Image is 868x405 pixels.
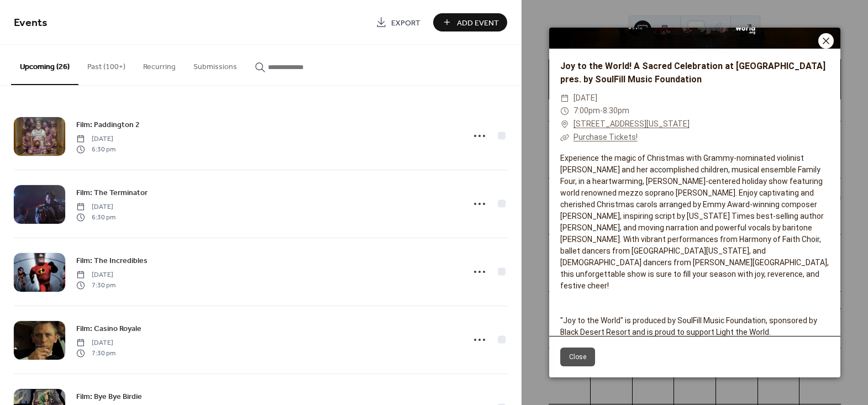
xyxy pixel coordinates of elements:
span: Film: Paddington 2 [76,119,140,131]
span: Film: Casino Royale [76,323,141,335]
div: ​ [560,104,569,118]
span: 7:30 pm [76,348,115,358]
span: Film: Bye Bye Birdie [76,391,142,403]
div: ​ [560,118,569,131]
button: Close [560,348,595,366]
a: [STREET_ADDRESS][US_STATE] [574,118,690,131]
span: - [600,106,603,115]
span: 7:30 pm [76,280,115,290]
a: Film: The Terminator [76,186,148,199]
span: 7:00pm [574,106,600,115]
a: Purchase Tickets! [574,133,638,141]
span: Events [14,12,48,34]
span: [DATE] [76,270,115,280]
button: Submissions [185,45,246,84]
span: Film: The Terminator [76,187,148,199]
div: ​ [560,131,569,144]
span: 8:30pm [603,106,629,115]
div: Experience the magic of Christmas with Grammy-nominated violinist [PERSON_NAME] and her accomplis... [549,152,840,338]
button: Recurring [134,45,185,84]
span: Export [391,17,420,29]
span: [DATE] [76,202,115,212]
button: Upcoming (26) [11,45,78,85]
span: 6:30 pm [76,212,115,222]
button: Add Event [433,13,507,31]
span: Add Event [457,17,499,29]
span: Film: The Incredibles [76,255,148,267]
a: Film: Casino Royale [76,322,141,335]
a: Export [367,13,429,31]
span: [DATE] [76,134,115,144]
a: Film: The Incredibles [76,254,148,267]
button: Past (100+) [78,45,134,84]
div: ​ [560,92,569,105]
a: Film: Bye Bye Birdie [76,390,142,403]
a: Joy to the World! A Sacred Celebration at [GEOGRAPHIC_DATA] pres. by SoulFill Music Foundation [560,61,825,85]
span: [DATE] [574,92,597,105]
span: [DATE] [76,338,115,348]
a: Film: Paddington 2 [76,118,140,131]
span: 6:30 pm [76,144,115,154]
